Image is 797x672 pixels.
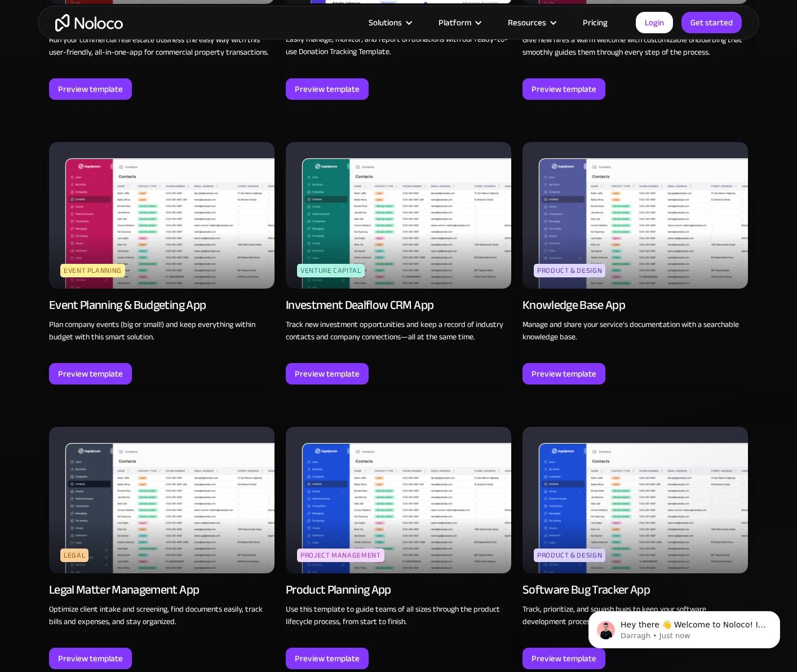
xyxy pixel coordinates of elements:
div: Product & Design [534,264,605,277]
div: Product Planning App [286,582,391,598]
div: Software Bug Tracker App [523,582,650,598]
div: Preview template [532,366,596,381]
div: Legal Matter Management App [49,582,199,598]
p: Track, prioritize, and squash bugs to keep your software development process organized and error-... [523,603,748,628]
div: Preview template [532,651,596,666]
div: Solutions [355,15,424,30]
div: Preview template [295,366,360,381]
div: Knowledge Base App [523,297,625,313]
div: Preview template [58,82,123,96]
div: Preview template [58,366,123,381]
div: Resources [508,15,546,30]
div: Event Planning [60,264,125,277]
a: Product & DesignSoftware Bug Tracker AppTrack, prioritize, and squash bugs to keep your software ... [523,427,748,669]
div: Preview template [532,82,596,96]
div: Platform [424,15,494,30]
div: Investment Dealflow CRM App [286,297,433,313]
div: Project Management [297,549,384,562]
a: Project ManagementProduct Planning AppUse this template to guide teams of all sizes through the p... [286,427,511,669]
p: Give new hires a warm welcome with customizable onboarding that smoothly guides them through ever... [523,34,748,59]
div: Preview template [295,82,360,96]
div: Product & Design [534,549,605,562]
div: Preview template [58,651,123,666]
p: Run your commercial real estate business the easy way with this user-friendly, all-in-one-app for... [49,34,274,59]
div: Venture Capital [297,264,365,277]
a: Get started [681,12,742,33]
a: LegalLegal Matter Management AppOptimize client intake and screening, find documents easily, trac... [49,427,274,669]
a: Login [636,12,673,33]
p: Track new investment opportunities and keep a record of industry contacts and company connections... [286,319,511,343]
a: Venture CapitalInvestment Dealflow CRM AppTrack new investment opportunities and keep a record of... [286,142,511,384]
a: Pricing [569,15,622,30]
p: Optimize client intake and screening, find documents easily, track bills and expenses, and stay o... [49,603,274,628]
p: Use this template to guide teams of all sizes through the product lifecycle process, from start t... [286,603,511,628]
div: Event Planning & Budgeting App [49,297,206,313]
p: Plan company events (big or small!) and keep everything within budget with this smart solution. [49,319,274,343]
iframe: Intercom notifications message [572,587,797,666]
div: Platform [439,15,471,30]
a: Product & DesignKnowledge Base AppManage and share your service’s documentation with a searchable... [523,142,748,384]
a: Event PlanningEvent Planning & Budgeting AppPlan company events (big or small!) and keep everythi... [49,142,274,384]
div: Solutions [369,15,402,30]
div: Legal [60,549,88,562]
div: Resources [494,15,569,30]
p: Easily manage, monitor, and report on donations with our ready-to-use Donation Tracking Template. [286,33,511,58]
div: Preview template [295,651,360,666]
a: home [55,14,123,32]
p: Manage and share your service’s documentation with a searchable knowledge base. [523,319,748,343]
